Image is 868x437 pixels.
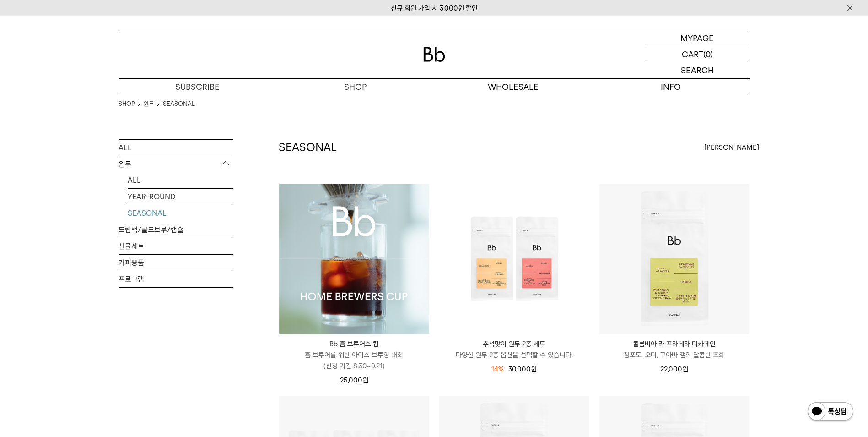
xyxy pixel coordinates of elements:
a: ALL [128,172,233,188]
p: 다양한 원두 2종 옵션을 선택할 수 있습니다. [439,350,589,361]
p: SEARCH [681,62,714,78]
img: 로고 [423,47,445,62]
span: 30,000 [508,365,537,373]
p: 추석맞이 원두 2종 세트 [439,339,589,350]
a: ALL [119,140,233,156]
p: INFO [592,79,750,95]
h2: SEASONAL [279,140,337,155]
a: SHOP [119,99,135,109]
img: 추석맞이 원두 2종 세트 [439,184,589,334]
a: 드립백/콜드브루/캡슐 [119,222,233,238]
span: [PERSON_NAME] [704,142,759,153]
p: Bb 홈 브루어스 컵 [279,339,429,350]
a: SEASONAL [163,99,195,109]
a: 신규 회원 가입 시 3,000원 할인 [391,4,478,12]
div: 14% [491,364,504,375]
a: 추석맞이 원두 2종 세트 다양한 원두 2종 옵션을 선택할 수 있습니다. [439,339,589,361]
a: YEAR-ROUND [128,189,233,205]
a: MYPAGE [645,30,750,46]
a: 원두 [144,99,154,109]
p: CART [682,46,703,62]
a: SUBSCRIBE [119,79,276,95]
a: SEASONAL [128,205,233,221]
p: 홈 브루어를 위한 아이스 브루잉 대회 (신청 기간 8.30~9.21) [279,350,429,371]
span: 원 [682,365,688,373]
img: Bb 홈 브루어스 컵 [279,184,429,334]
a: 커피용품 [119,255,233,271]
p: 청포도, 오디, 구아바 잼의 달콤한 조화 [599,350,749,361]
span: 원 [531,365,537,373]
a: 콜롬비아 라 프라데라 디카페인 청포도, 오디, 구아바 잼의 달콤한 조화 [599,339,749,361]
span: 22,000 [660,365,688,373]
span: 25,000 [340,376,368,384]
p: MYPAGE [680,30,714,46]
a: 프로그램 [119,271,233,287]
p: (0) [703,46,713,62]
img: 콜롬비아 라 프라데라 디카페인 [599,184,749,334]
a: 선물세트 [119,238,233,254]
a: SHOP [276,79,434,95]
p: WHOLESALE [434,79,592,95]
img: 카카오톡 채널 1:1 채팅 버튼 [807,401,854,423]
p: 원두 [119,156,233,173]
span: 원 [362,376,368,384]
a: CART (0) [645,46,750,62]
p: 콜롬비아 라 프라데라 디카페인 [599,339,749,350]
a: Bb 홈 브루어스 컵 홈 브루어를 위한 아이스 브루잉 대회(신청 기간 8.30~9.21) [279,339,429,371]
